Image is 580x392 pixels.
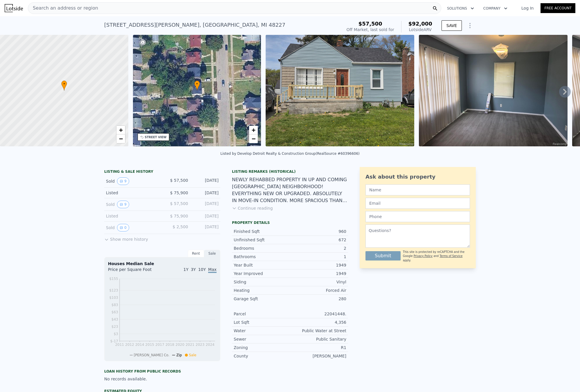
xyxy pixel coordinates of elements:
[365,184,470,195] input: Name
[108,261,217,267] div: Houses Median Sale
[234,254,290,260] div: Bathrooms
[106,224,158,231] div: Sold
[110,339,118,343] tspan: $-17
[252,126,255,134] span: +
[194,81,200,87] span: •
[290,319,346,325] div: 4,356
[234,279,290,285] div: Siding
[290,254,346,260] div: 1
[365,211,470,222] input: Phone
[234,271,290,276] div: Year Improved
[234,229,290,234] div: Finished Sqft
[170,190,188,195] span: $ 75,900
[442,20,462,31] button: SAVE
[249,134,258,143] a: Zoom out
[365,198,470,209] input: Email
[290,271,346,276] div: 1949
[170,201,188,206] span: $ 57,500
[442,3,479,14] button: Solutions
[9,9,14,14] img: logo_orange.svg
[347,27,394,33] div: Off Market, last sold for
[5,4,23,12] img: Lotside
[106,190,158,196] div: Listed
[232,205,273,211] button: Continue reading
[109,277,118,281] tspan: $155
[290,353,346,359] div: [PERSON_NAME]
[176,343,185,347] tspan: 2020
[479,3,512,14] button: Company
[290,311,346,317] div: 22041448.
[111,310,118,314] tspan: $63
[290,279,346,285] div: Vinyl
[106,177,158,185] div: Sold
[419,35,568,146] img: Sale: 144263054 Parcel: 48301132
[189,353,197,357] span: Sale
[252,135,255,142] span: −
[64,34,98,38] div: Keywords by Traffic
[234,296,290,302] div: Garage Sqft
[170,214,188,218] span: $ 75,900
[414,254,433,258] a: Privacy Policy
[290,237,346,243] div: 672
[234,336,290,342] div: Sewer
[16,34,20,38] img: tab_domain_overview_orange.svg
[403,250,470,262] div: This site is protected by reCAPTCHA and the Google and apply.
[114,332,118,336] tspan: $3
[220,152,360,156] div: Listed by Develop Detroit Realty & Construction Group (RealSource #60396606)
[9,15,14,20] img: website_grey.svg
[119,135,123,142] span: −
[193,190,219,196] div: [DATE]
[173,224,188,229] span: $ 2,500
[290,296,346,302] div: 280
[234,262,290,268] div: Year Built
[188,250,204,257] div: Rent
[365,173,470,181] div: Ask about this property
[185,343,194,347] tspan: 2021
[109,296,118,300] tspan: $103
[125,343,134,347] tspan: 2012
[206,343,215,347] tspan: 2024
[514,5,541,11] a: Log In
[104,21,285,29] div: [STREET_ADDRESS][PERSON_NAME] , [GEOGRAPHIC_DATA] , MI 48227
[145,343,154,347] tspan: 2015
[155,343,164,347] tspan: 2017
[111,325,118,329] tspan: $23
[234,345,290,350] div: Zoning
[116,126,125,134] a: Zoom in
[408,21,432,27] span: $92,000
[28,5,98,12] span: Search an address or region
[290,287,346,293] div: Forced Air
[58,34,62,38] img: tab_keywords_by_traffic_grey.svg
[117,224,129,231] button: View historical data
[111,303,118,307] tspan: $83
[193,213,219,219] div: [DATE]
[165,343,174,347] tspan: 2018
[266,35,414,146] img: Sale: 144263054 Parcel: 48301132
[116,134,125,143] a: Zoom out
[234,245,290,251] div: Bedrooms
[191,267,196,272] span: 3Y
[464,20,476,31] button: Show Options
[194,80,200,91] div: •
[117,201,129,208] button: View historical data
[290,262,346,268] div: 1949
[290,229,346,234] div: 960
[16,9,28,14] div: v 4.0.25
[106,201,158,208] div: Sold
[61,80,67,91] div: •
[234,287,290,293] div: Heating
[193,224,219,231] div: [DATE]
[145,135,167,139] div: STREET VIEW
[196,343,205,347] tspan: 2023
[234,237,290,243] div: Unfinished Sqft
[198,267,206,272] span: 10Y
[115,343,124,347] tspan: 2011
[439,254,462,258] a: Terms of Service
[183,267,188,272] span: 1Y
[193,201,219,208] div: [DATE]
[108,267,162,276] div: Price per Square Foot
[176,353,182,357] span: Zip
[232,169,348,174] div: Listing Remarks (Historical)
[119,126,123,134] span: +
[290,245,346,251] div: 2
